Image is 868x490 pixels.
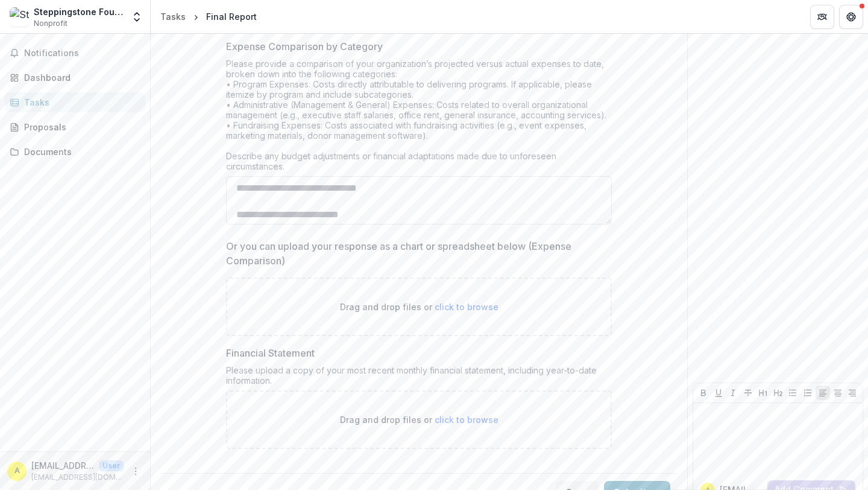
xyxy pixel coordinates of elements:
[810,5,834,29] button: Partners
[741,386,755,400] button: Strike
[839,5,863,29] button: Get Help
[5,43,145,63] button: Notifications
[340,413,498,426] p: Drag and drop files or
[24,121,136,133] div: Proposals
[128,5,145,29] button: Open entity switcher
[206,10,257,23] div: Final Report
[785,386,800,400] button: Bullet List
[800,386,815,400] button: Ordered List
[831,386,845,400] button: Align Center
[5,68,145,87] a: Dashboard
[160,10,186,23] div: Tasks
[226,239,605,268] p: Or you can upload your response as a chart or spreadsheet below (Expense Comparison)
[771,386,785,400] button: Heading 2
[435,415,498,425] span: click to browse
[816,386,830,400] button: Align Left
[14,467,20,475] div: advancement@steppingstone.org
[226,39,383,54] p: Expense Comparison by Category
[34,5,124,18] div: Steppingstone Foundation, Inc.
[226,346,315,360] p: Financial Statement
[31,472,124,483] p: [EMAIL_ADDRESS][DOMAIN_NAME]
[5,92,145,112] a: Tasks
[99,460,124,471] p: User
[726,386,740,400] button: Italicize
[128,464,143,479] button: More
[24,48,140,59] span: Notifications
[340,301,498,313] p: Drag and drop files or
[845,386,860,400] button: Align Right
[696,386,711,400] button: Bold
[156,8,262,25] nav: breadcrumb
[226,365,612,390] div: Please upload a copy of your most recent monthly financial statement, including year-to-date info...
[10,7,29,27] img: Steppingstone Foundation, Inc.
[24,71,136,84] div: Dashboard
[756,386,770,400] button: Heading 1
[226,59,612,176] div: Please provide a comparison of your organization’s projected versus actual expenses to date, brok...
[156,8,190,25] a: Tasks
[24,96,136,109] div: Tasks
[31,459,94,472] p: [EMAIL_ADDRESS][DOMAIN_NAME]
[24,145,136,158] div: Documents
[711,386,726,400] button: Underline
[34,18,68,29] span: Nonprofit
[435,302,498,312] span: click to browse
[5,142,145,162] a: Documents
[5,117,145,137] a: Proposals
